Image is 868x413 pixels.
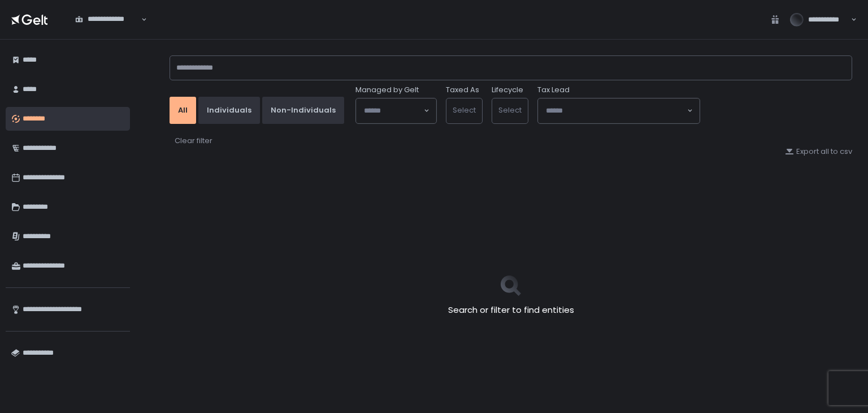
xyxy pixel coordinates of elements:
[448,304,574,317] h2: Search or filter to find entities
[198,97,260,124] button: Individuals
[178,105,188,115] div: All
[538,98,700,123] div: Search for option
[453,105,476,115] span: Select
[207,105,251,115] div: Individuals
[170,97,196,124] button: All
[262,97,344,124] button: Non-Individuals
[175,136,212,146] div: Clear filter
[356,98,436,123] div: Search for option
[75,24,140,36] input: Search for option
[785,147,852,157] button: Export all to csv
[364,105,423,117] input: Search for option
[271,105,336,115] div: Non-Individuals
[537,85,570,95] span: Tax Lead
[446,85,479,95] label: Taxed As
[355,85,419,95] span: Managed by Gelt
[498,105,522,115] span: Select
[492,85,523,95] label: Lifecycle
[174,135,213,147] button: Clear filter
[68,8,147,32] div: Search for option
[546,105,686,117] input: Search for option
